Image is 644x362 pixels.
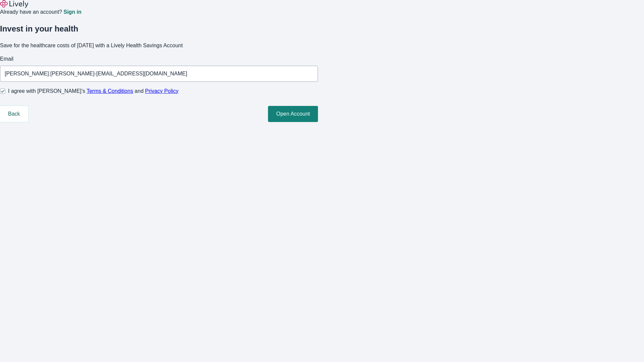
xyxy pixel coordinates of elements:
span: I agree with [PERSON_NAME]’s and [8,87,178,95]
a: Sign in [63,9,81,15]
a: Privacy Policy [145,88,179,94]
button: Open Account [268,106,318,122]
a: Terms & Conditions [87,88,133,94]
